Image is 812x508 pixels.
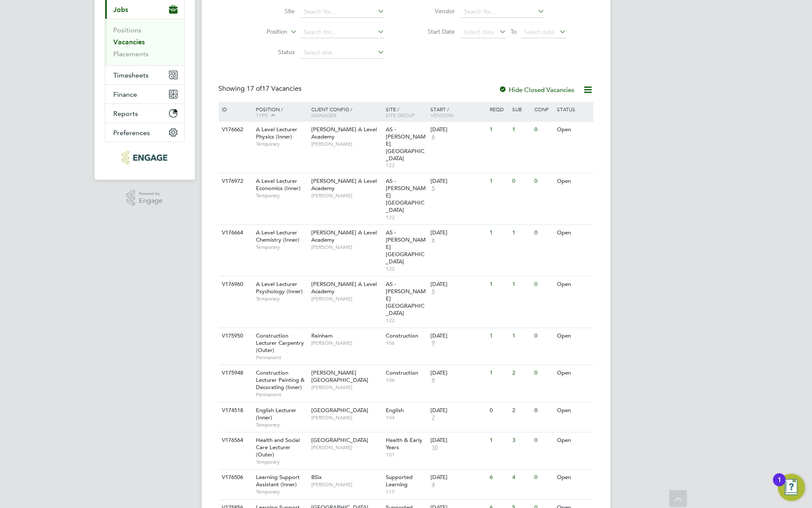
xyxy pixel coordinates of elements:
span: Vendors [430,112,454,118]
div: 0 [533,328,555,344]
span: Finance [114,90,138,98]
div: 1 [488,433,510,448]
span: English [386,407,404,414]
span: [PERSON_NAME][GEOGRAPHIC_DATA] [311,369,368,384]
div: Open [555,433,592,448]
span: 17 Vacancies [247,84,302,93]
span: [PERSON_NAME] [311,295,382,302]
span: 6 [430,133,436,141]
div: Conf [533,102,555,116]
div: Status [555,102,592,116]
a: Positions [114,26,142,34]
div: [DATE] [430,332,486,340]
span: English Lecturer (Inner) [256,407,296,421]
div: 1 [510,122,532,138]
div: [DATE] [430,474,486,481]
div: V176664 [220,225,250,241]
div: 2 [510,403,532,419]
a: Placements [114,50,149,58]
div: Site / [384,102,428,122]
span: 10 [430,444,439,451]
span: [PERSON_NAME] A Level Academy [311,177,377,192]
span: Health & Early Years [386,436,422,451]
span: Construction [386,332,418,339]
label: Position [238,28,287,36]
span: [PERSON_NAME] A Level Academy [311,280,377,295]
button: Reports [105,104,184,123]
div: 0 [488,403,510,419]
span: Timesheets [114,71,149,79]
a: Powered byEngage [126,190,163,206]
span: Temporary [256,295,307,302]
a: Go to home page [105,151,185,165]
span: Learning Support Assistant (Inner) [256,473,300,488]
span: Engage [139,197,163,205]
div: 1 [510,225,532,241]
div: 3 [510,433,532,448]
div: 4 [510,470,532,485]
span: [PERSON_NAME] [311,340,382,346]
span: Construction Lecturer Carpentry (Outer) [256,332,304,354]
button: Timesheets [105,66,184,84]
div: 1 [488,328,510,344]
span: 4 [430,481,436,488]
span: Jobs [114,6,129,14]
span: 17 of [247,84,262,93]
span: 9 [430,377,436,384]
span: Supported Learning [386,473,413,488]
span: Manager [311,112,336,118]
span: Temporary [256,192,307,199]
input: Search for... [461,6,545,18]
span: [PERSON_NAME] [311,444,382,451]
div: 0 [533,470,555,485]
div: Open [555,365,592,381]
span: A Level Lecturer Chemistry (Inner) [256,229,299,243]
span: A Level Lecturer Economics (Inner) [256,177,301,192]
span: A Level Lecturer Psychology (Inner) [256,280,303,295]
span: Select date [464,28,494,36]
span: 122 [386,162,426,169]
span: Site Group [386,112,415,118]
span: Powered by [139,190,163,197]
div: Open [555,470,592,485]
span: Rainham [311,332,333,339]
div: Jobs [105,19,184,65]
img: protocol-logo-retina.png [122,151,167,165]
span: [PERSON_NAME] A Level Academy [311,126,377,140]
label: Start Date [406,28,455,35]
span: 101 [386,451,426,458]
button: Preferences [105,123,184,142]
div: 1 [488,365,510,381]
div: 2 [510,365,532,381]
div: ID [220,102,250,116]
span: AS - [PERSON_NAME][GEOGRAPHIC_DATA] [386,280,426,317]
span: Temporary [256,141,307,147]
span: Temporary [256,421,307,428]
span: [PERSON_NAME] A Level Academy [311,229,377,243]
label: Hide Closed Vacancies [499,86,575,94]
span: BSix [311,473,322,481]
span: Select date [524,28,554,36]
button: Open Resource Center, 1 new notification [778,474,805,501]
div: V176972 [220,173,250,189]
div: 1 [778,480,781,491]
span: Health and Social Care Lecturer (Outer) [256,436,300,458]
span: 106 [386,340,426,346]
div: V176506 [220,470,250,485]
span: Temporary [256,488,307,495]
a: Vacancies [114,38,145,46]
div: V176960 [220,277,250,292]
span: AS - [PERSON_NAME][GEOGRAPHIC_DATA] [386,126,426,162]
span: 117 [386,488,426,495]
span: A Level Lecturer Physics (Inner) [256,126,297,140]
div: [DATE] [430,281,486,288]
div: [DATE] [430,178,486,185]
span: 122 [386,317,426,324]
div: Client Config / [309,102,384,122]
span: Preferences [114,129,150,137]
div: 0 [510,173,532,189]
input: Search for... [301,26,384,38]
div: 1 [488,122,510,138]
span: [GEOGRAPHIC_DATA] [311,407,368,414]
div: 1 [488,173,510,189]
